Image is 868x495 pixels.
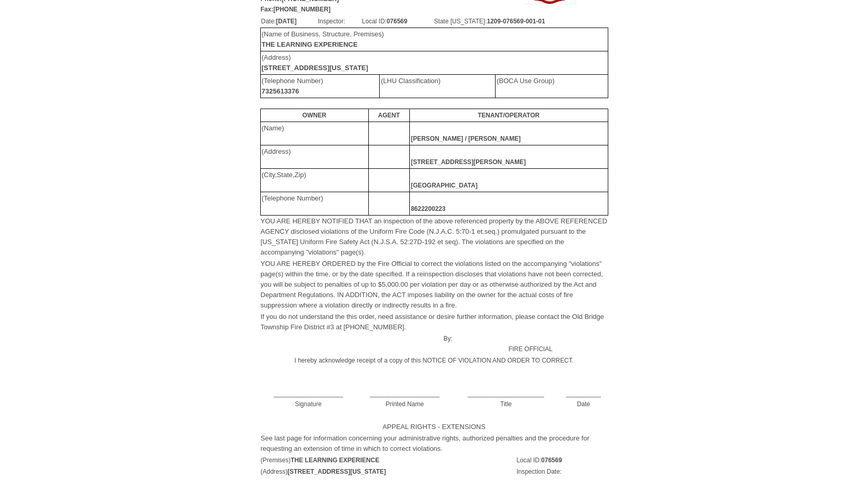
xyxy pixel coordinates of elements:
[260,378,357,410] td: ____________________ Signature
[453,378,559,410] td: ______________________ Title
[261,16,317,27] td: Date:
[411,158,526,166] b: [STREET_ADDRESS][PERSON_NAME]
[559,378,608,410] td: __________ Date
[362,16,434,27] td: Local ID:
[260,355,608,366] td: I hereby acknowledge receipt of a copy of this NOTICE OF VIOLATION AND ORDER TO CORRECT.
[434,16,608,27] td: State [US_STATE]:
[302,112,326,119] b: OWNER
[356,378,453,410] td: ____________________ Printed Name
[262,53,368,72] font: (Address)
[261,434,590,452] font: See last page for information concerning your administrative rights, authorized penalties and the...
[260,454,511,466] td: (Premises)
[378,112,400,119] b: AGENT
[261,313,604,331] font: If you do not understand the this order, need assistance or desire further information, please co...
[411,182,477,189] b: [GEOGRAPHIC_DATA]
[497,77,554,85] font: (BOCA Use Group)
[453,333,608,355] td: FIRE OFFICIAL
[262,171,306,179] font: (City,State,Zip)
[411,135,520,142] b: [PERSON_NAME] / [PERSON_NAME]
[260,466,511,477] td: (Address)
[261,260,603,309] font: YOU ARE HEREBY ORDERED by the Fire Official to correct the violations listed on the accompanying ...
[260,333,453,355] td: By:
[381,77,440,85] font: (LHU Classification)
[262,64,368,72] b: [STREET_ADDRESS][US_STATE]
[317,16,362,27] td: Inspector:
[478,112,540,119] b: TENANT/OPERATOR
[262,124,284,132] font: (Name)
[262,194,324,202] font: (Telephone Number)
[386,18,407,25] b: 076569
[262,30,384,48] font: (Name of Business, Structure, Premises)
[262,87,299,95] b: 7325613376
[516,466,608,477] td: Inspection Date:
[516,454,608,466] td: Local ID:
[382,423,485,431] font: APPEAL RIGHTS - EXTENSIONS
[262,77,324,95] font: (Telephone Number)
[262,148,291,155] font: (Address)
[487,18,545,25] b: 1209-076569-001-01
[276,18,297,25] b: [DATE]
[262,41,358,48] b: THE LEARNING EXPERIENCE
[291,457,380,464] b: THE LEARNING EXPERIENCE
[261,217,607,256] font: YOU ARE HEREBY NOTIFIED THAT an inspection of the above referenced property by the ABOVE REFERENC...
[541,457,562,464] b: 076569
[411,205,446,212] b: 8622200223
[288,468,386,475] b: [STREET_ADDRESS][US_STATE]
